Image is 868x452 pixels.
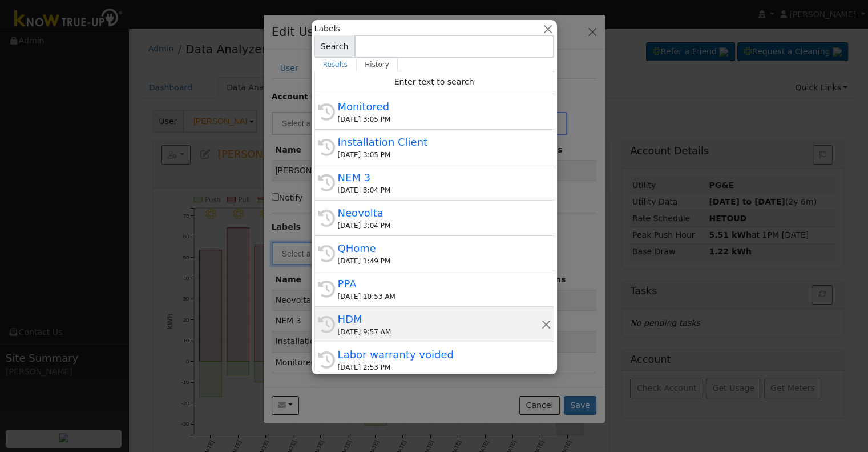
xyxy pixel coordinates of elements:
[314,58,357,71] a: Results
[338,134,541,150] div: Installation Client
[318,174,335,191] i: History
[338,114,541,125] div: [DATE] 3:05 PM
[318,245,335,262] i: History
[540,318,551,330] button: Remove this history
[318,281,335,298] i: History
[318,103,335,121] i: History
[394,77,474,86] span: Enter text to search
[338,221,541,231] div: [DATE] 3:04 PM
[338,327,541,337] div: [DATE] 9:57 AM
[338,99,541,114] div: Monitored
[318,316,335,333] i: History
[338,276,541,291] div: PPA
[338,347,541,362] div: Labor warranty voided
[338,256,541,266] div: [DATE] 1:49 PM
[338,150,541,160] div: [DATE] 3:05 PM
[338,291,541,302] div: [DATE] 10:53 AM
[338,241,541,256] div: QHome
[338,170,541,185] div: NEM 3
[356,58,398,71] a: History
[338,205,541,221] div: Neovolta
[318,351,335,369] i: History
[318,139,335,156] i: History
[338,185,541,195] div: [DATE] 3:04 PM
[314,35,355,58] span: Search
[318,210,335,227] i: History
[338,362,541,373] div: [DATE] 2:53 PM
[338,311,541,327] div: HDM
